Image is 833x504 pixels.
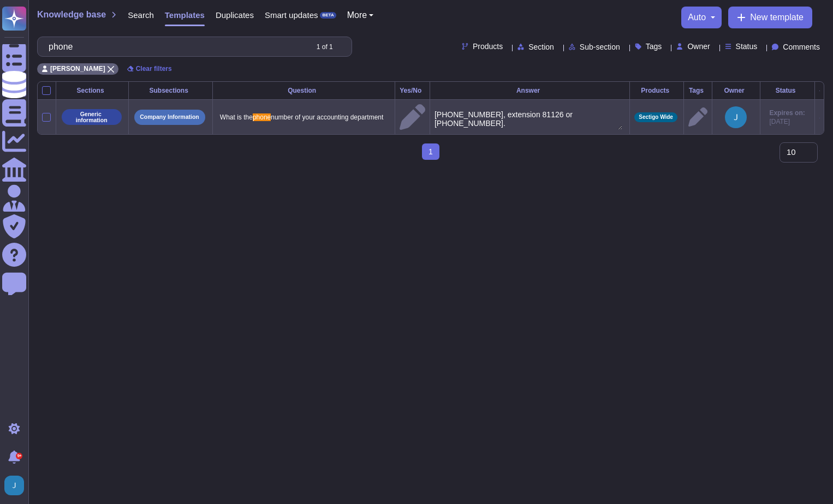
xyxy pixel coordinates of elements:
span: What is the [220,113,253,121]
span: phone [253,113,271,121]
span: Status [736,43,758,50]
p: Company Information [140,114,199,120]
span: Sectigo Wide [639,115,673,120]
p: Generic information [66,111,118,123]
div: Owner [717,87,755,94]
span: Owner [687,43,710,50]
span: Templates [165,11,205,19]
span: Tags [646,43,662,50]
input: Search by keywords [43,37,307,56]
div: Sections [61,87,124,94]
div: BETA [320,12,336,19]
div: 1 of 1 [317,44,333,50]
span: Clear filters [136,65,172,72]
span: Smart updates [265,11,318,19]
span: Knowledge base [37,10,106,19]
div: Subsections [133,87,208,94]
span: Duplicates [216,11,254,19]
span: Sub-section [580,43,620,51]
button: New template [728,7,812,28]
div: Status [765,87,810,94]
button: More [347,11,374,20]
span: number of your accounting department [271,113,383,121]
textarea: [PHONE_NUMBER], extension 81126 or [PHONE_NUMBER]. [435,110,622,130]
div: 9+ [16,453,22,459]
span: auto [688,13,706,22]
span: [PERSON_NAME] [50,65,105,72]
span: Expires on: [769,109,805,117]
img: user [725,106,747,128]
span: Search [128,11,154,19]
div: Tags [688,87,707,94]
div: Answer [435,87,625,94]
div: Question [217,87,390,94]
div: Products [634,87,679,94]
span: Section [528,43,554,51]
span: Products [473,43,503,50]
span: 1 [422,143,439,160]
div: Yes/No [400,87,425,94]
button: auto [688,13,715,22]
span: New template [750,13,804,22]
img: user [4,476,24,495]
span: More [347,11,367,20]
span: Comments [783,43,820,51]
span: [DATE] [769,117,805,126]
button: user [2,473,32,497]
